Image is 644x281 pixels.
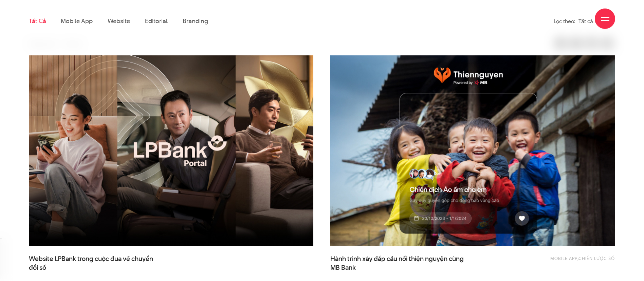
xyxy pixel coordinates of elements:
span: Hành trình xây đắp cầu nối thiện nguyện cùng [330,254,466,271]
img: LPBank portal [29,55,313,246]
img: thumb [330,55,615,246]
a: Website LPBank trong cuộc đua về chuyểnđổi số [29,254,165,271]
a: Mobile app [550,255,577,261]
span: đổi số [29,263,46,272]
span: MB Bank [330,263,356,272]
a: Hành trình xây đắp cầu nối thiện nguyện cùngMB Bank [330,254,466,271]
span: Website LPBank trong cuộc đua về chuyển [29,254,165,271]
div: , [501,254,615,268]
a: Chiến lược số [578,255,615,261]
